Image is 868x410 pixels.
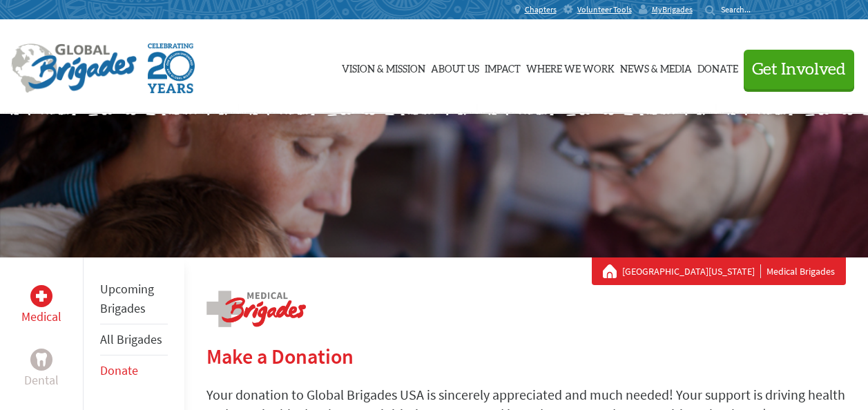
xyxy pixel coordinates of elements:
[30,285,52,307] div: Medical
[652,4,693,15] span: MyBrigades
[100,324,168,355] li: All Brigades
[622,264,761,278] a: [GEOGRAPHIC_DATA][US_STATE]
[206,291,306,327] img: logo-medical.png
[342,32,425,101] a: Vision & Mission
[431,32,479,101] a: About Us
[100,274,168,324] li: Upcoming Brigades
[36,353,47,366] img: Dental
[21,285,61,326] a: MedicalMedical
[206,344,846,369] h2: Make a Donation
[11,43,137,93] img: Global Brigades Logo
[577,4,632,15] span: Volunteer Tools
[100,362,138,378] a: Donate
[21,307,61,326] p: Medical
[603,264,835,278] div: Medical Brigades
[30,349,52,371] div: Dental
[100,355,168,386] li: Donate
[485,32,521,101] a: Impact
[148,43,195,93] img: Global Brigades Celebrating 20 Years
[525,4,557,15] span: Chapters
[36,291,47,302] img: Medical
[697,32,738,101] a: Donate
[526,32,615,101] a: Where We Work
[620,32,692,101] a: News & Media
[100,281,154,316] a: Upcoming Brigades
[744,50,854,89] button: Get Involved
[721,4,760,14] input: Search...
[24,349,59,390] a: DentalDental
[24,371,59,390] p: Dental
[752,61,846,78] span: Get Involved
[100,331,162,347] a: All Brigades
